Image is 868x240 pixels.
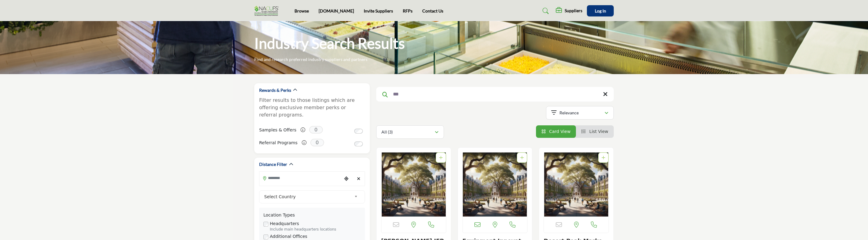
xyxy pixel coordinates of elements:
a: Add To List [439,155,443,160]
a: View Card [541,129,571,134]
p: Relevance [559,110,579,116]
label: Headquarters [270,220,299,227]
a: [DOMAIN_NAME] [319,8,354,13]
span: Card View [549,129,570,134]
a: Open Listing in new tab [381,152,446,217]
label: Additional Offices [270,233,307,240]
span: List View [589,129,608,134]
div: Suppliers [556,7,582,15]
input: Search Location [259,172,342,184]
a: Open Listing in new tab [463,152,527,217]
a: Browse [295,8,309,13]
button: Log In [587,5,614,16]
span: 0 [309,126,323,134]
button: All (3) [376,125,444,139]
span: 0 [310,139,324,146]
a: RFPs [403,8,413,13]
a: Invite Suppliers [364,8,393,13]
span: Select Country [264,193,352,200]
img: Site Logo [254,6,282,16]
button: Relevance [546,106,614,120]
input: Switch to Referral Programs [354,141,363,146]
h2: Distance Filter [259,161,287,167]
div: Clear search location [354,172,363,185]
div: Location Types [263,212,361,218]
a: Contact Us [422,8,443,13]
div: Include main headquarters locations [270,227,361,232]
a: View List [581,129,608,134]
div: Choose your current location [342,172,351,185]
li: List View [576,125,614,138]
p: Find and research preferred industry suppliers and partners [254,56,367,63]
a: Add To List [520,155,524,160]
a: Search [537,6,553,16]
h5: Suppliers [565,8,582,13]
p: All (3) [381,129,393,135]
h2: Rewards & Perks [259,87,291,93]
img: Equipment Innovators [463,152,527,217]
li: Card View [536,125,576,138]
img: Desert Peak Marketing LLC [544,152,609,217]
p: Filter results to those listings which are offering exclusive member perks or referral programs. [259,97,365,119]
label: Samples & Offers [259,125,296,135]
span: Log In [595,8,606,13]
input: Search Keyword [376,87,614,102]
label: Referral Programs [259,138,298,148]
img: Leahy IFP [381,152,446,217]
input: Switch to Samples & Offers [354,129,363,134]
a: Add To List [602,155,605,160]
a: Open Listing in new tab [544,152,609,217]
h1: Industry Search Results [254,34,405,53]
